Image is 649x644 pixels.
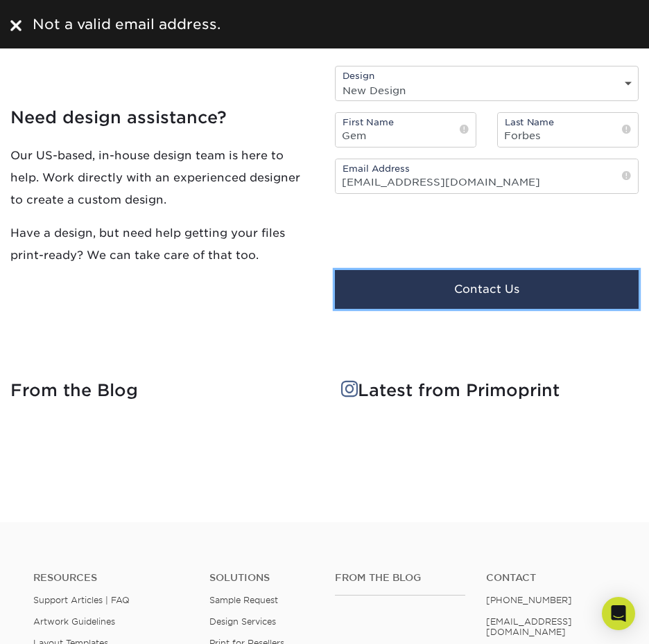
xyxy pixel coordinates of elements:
h4: Need design assistance? [10,108,314,128]
button: Contact Us [335,270,639,309]
p: Our US-based, in-house design team is here to help. Work directly with an experienced designer to... [10,144,314,211]
h4: From the Blog [10,381,308,401]
iframe: reCAPTCHA [335,205,521,253]
a: [EMAIL_ADDRESS][DOMAIN_NAME] [486,616,572,637]
h4: Latest from Primoprint [341,381,639,401]
span: Not a valid email address. [33,16,220,33]
a: [PHONE_NUMBER] [486,595,572,605]
div: Open Intercom Messenger [602,597,635,630]
p: Have a design, but need help getting your files print-ready? We can take care of that too. [10,222,314,266]
img: close [10,20,21,31]
h4: From the Blog [335,572,465,584]
a: Contact [486,572,616,584]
